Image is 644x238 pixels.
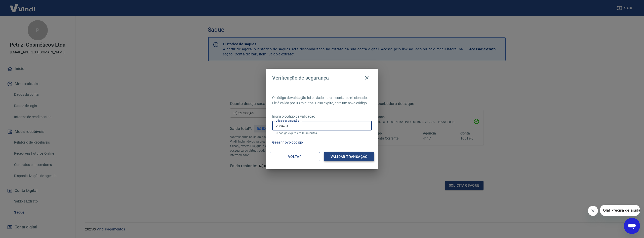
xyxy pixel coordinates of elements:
[276,119,299,123] label: Código de validação
[272,114,372,119] p: Insira o código de validação
[276,131,368,135] p: O código expira em 03 minutos.
[270,138,305,147] button: Gerar novo código
[588,206,598,216] iframe: Fechar mensagem
[600,205,640,216] iframe: Mensagem da empresa
[272,95,372,106] p: O código de validação foi enviado para o contato selecionado. Ele é válido por 03 minutos. Caso e...
[324,152,374,161] button: Validar transação
[272,75,329,81] h4: Verificação de segurança
[3,4,42,8] span: Olá! Precisa de ajuda?
[624,218,640,234] iframe: Botão para abrir a janela de mensagens
[270,152,320,161] button: Voltar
